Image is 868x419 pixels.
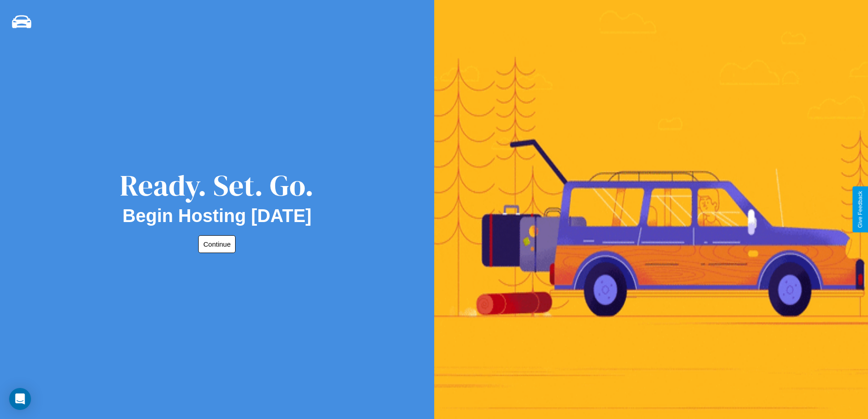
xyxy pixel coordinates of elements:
div: Open Intercom Messenger [9,388,31,410]
div: Ready. Set. Go. [120,165,314,206]
div: Give Feedback [857,191,863,228]
h2: Begin Hosting [DATE] [123,206,312,226]
button: Continue [198,235,236,253]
